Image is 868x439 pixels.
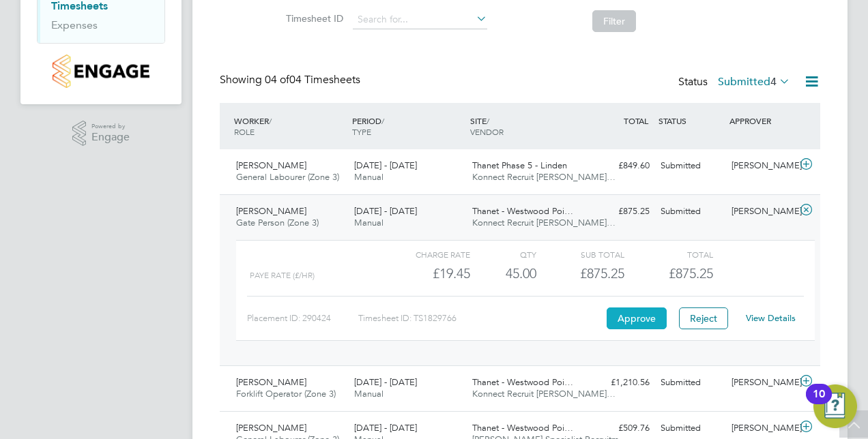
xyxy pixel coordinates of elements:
[746,312,796,324] a: View Details
[472,422,573,434] span: Thanet - Westwood Poi…
[354,376,417,388] span: [DATE] - [DATE]
[472,376,573,388] span: Thanet - Westwood Poi…
[624,246,712,262] div: Total
[584,200,655,223] div: £875.25
[472,205,573,217] span: Thanet - Westwood Poi…
[354,160,417,171] span: [DATE] - [DATE]
[669,265,713,282] span: £875.25
[655,155,726,177] div: Submitted
[220,73,363,87] div: Showing
[726,108,797,133] div: APPROVER
[231,108,349,144] div: WORKER
[236,217,319,228] span: Gate Person (Zone 3)
[472,388,616,399] span: Konnect Recruit [PERSON_NAME]…
[354,388,384,399] span: Manual
[607,307,667,329] button: Approve
[236,160,306,171] span: [PERSON_NAME]
[584,372,655,394] div: £1,210.56
[470,126,504,137] span: VENDOR
[718,75,790,89] label: Submitted
[655,372,726,394] div: Submitted
[655,200,726,223] div: Submitted
[813,394,825,412] div: 10
[536,246,624,262] div: Sub Total
[354,217,384,228] span: Manual
[472,171,616,183] span: Konnect Recruit [PERSON_NAME]…
[236,376,306,388] span: [PERSON_NAME]
[726,200,797,223] div: [PERSON_NAME]
[354,422,417,434] span: [DATE] - [DATE]
[726,155,797,177] div: [PERSON_NAME]
[236,205,306,217] span: [PERSON_NAME]
[382,246,470,262] div: Charge rate
[236,171,339,183] span: General Labourer (Zone 3)
[353,10,487,29] input: Search for...
[655,108,726,133] div: STATUS
[234,126,255,137] span: ROLE
[354,205,417,217] span: [DATE] - [DATE]
[265,73,360,87] span: 04 Timesheets
[352,126,371,137] span: TYPE
[282,12,343,25] label: Timesheet ID
[470,262,536,285] div: 45.00
[470,246,536,262] div: QTY
[679,307,728,329] button: Reject
[91,132,130,143] span: Engage
[536,262,624,285] div: £875.25
[247,307,358,329] div: Placement ID: 290424
[624,115,648,126] span: TOTAL
[349,108,467,144] div: PERIOD
[381,115,384,126] span: /
[37,55,165,88] a: Go to home page
[584,155,655,177] div: £849.60
[53,55,149,88] img: countryside-properties-logo-retina.png
[487,115,489,126] span: /
[467,108,585,144] div: SITE
[726,372,797,394] div: [PERSON_NAME]
[91,121,130,132] span: Powered by
[382,262,470,285] div: £19.45
[358,307,603,329] div: Timesheet ID: TS1829766
[592,10,636,32] button: Filter
[250,271,315,280] span: PAYE Rate (£/HR)
[51,18,98,31] a: Expenses
[269,115,272,126] span: /
[354,171,384,183] span: Manual
[236,422,306,434] span: [PERSON_NAME]
[236,388,336,399] span: Forklift Operator (Zone 3)
[265,73,289,87] span: 04 of
[72,121,130,147] a: Powered byEngage
[472,217,616,228] span: Konnect Recruit [PERSON_NAME]…
[770,75,777,89] span: 4
[472,160,567,171] span: Thanet Phase 5 - Linden
[678,73,793,92] div: Status
[813,384,857,428] button: Open Resource Center, 10 new notifications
